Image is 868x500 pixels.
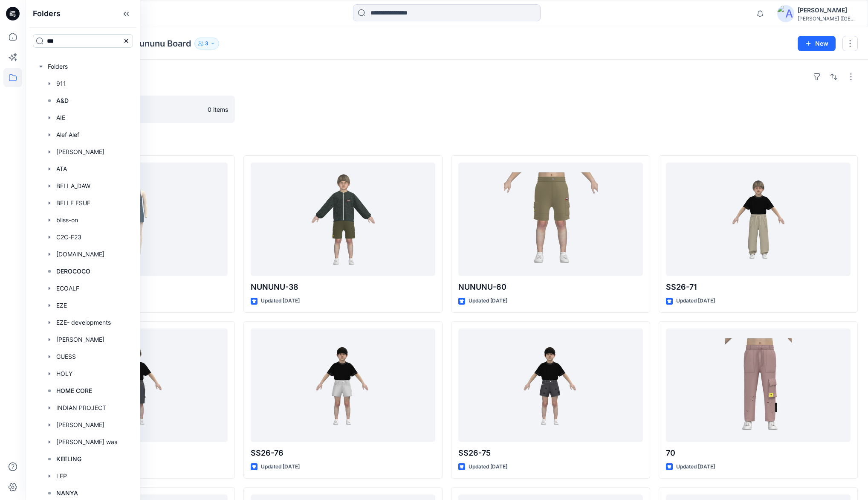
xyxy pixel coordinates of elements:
[251,281,435,293] p: NUNUNU-38
[798,15,857,22] div: [PERSON_NAME] ([GEOGRAPHIC_DATA]) Exp...
[666,281,851,293] p: SS26-71
[56,96,69,106] p: A&D
[777,5,794,22] img: avatar
[676,462,715,471] p: Updated [DATE]
[56,488,78,498] p: NANYA
[798,36,836,51] button: New
[134,38,191,49] p: nununu Board
[36,137,858,147] h4: Styles
[469,462,507,471] p: Updated [DATE]
[261,297,300,305] p: Updated [DATE]
[458,281,643,293] p: NUNUNU-60
[261,462,300,471] p: Updated [DATE]
[798,5,857,15] div: [PERSON_NAME]
[251,328,435,442] a: SS26-76
[56,266,90,276] p: DEROCOCO
[458,328,643,442] a: SS26-75
[208,105,228,114] p: 0 items
[666,328,851,442] a: 70
[194,38,219,49] button: 3
[676,297,715,305] p: Updated [DATE]
[56,386,92,396] p: HOME CORE
[666,163,851,276] a: SS26-71
[205,39,208,48] p: 3
[56,454,81,464] p: KEELING
[251,447,435,459] p: SS26-76
[251,163,435,276] a: NUNUNU-38
[469,297,507,305] p: Updated [DATE]
[458,163,643,276] a: NUNUNU-60
[666,447,851,459] p: 70
[458,447,643,459] p: SS26-75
